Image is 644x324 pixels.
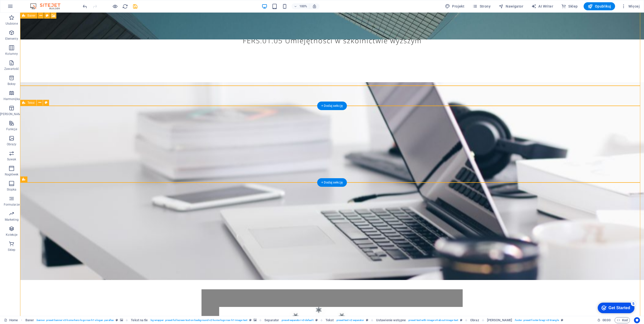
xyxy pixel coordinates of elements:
p: Harmonijka [4,97,20,101]
span: . preset-text-with-image-v4-about-image-text [408,317,458,323]
button: Usercentrics [634,317,640,323]
p: Kolekcje [6,233,17,237]
nav: breadcrumb [25,317,563,323]
span: . footer .preset-footer-bragi-v3-triangle [514,317,559,323]
i: Po zmianie rozmiaru automatycznie dostosowuje poziom powiększenia do wybranego urządzenia. [312,4,317,9]
p: Nagłówek [5,172,19,176]
i: Ten element jest konfigurowalnym ustawieniem wstępnym [366,319,368,321]
span: : [606,318,607,322]
div: Projekt (Ctrl+Alt+Y) [443,2,466,10]
div: 5 [37,1,42,6]
span: Kliknij, aby zaznaczyć. Kliknij dwukrotnie, aby edytować [470,317,479,323]
span: Kliknij, aby zaznaczyć. Kliknij dwukrotnie, aby edytować [131,317,148,323]
h6: 100% [299,3,307,9]
div: Get Started [15,6,36,10]
p: Marketing [5,218,19,222]
button: Strony [470,2,493,10]
button: Sklep [559,2,580,10]
div: + Dodaj sekcję [317,102,347,110]
button: Więcej [619,2,642,10]
span: Kliknij, aby zaznaczyć. Kliknij dwukrotnie, aby edytować [376,317,406,323]
a: Kliknij, aby anulować zaznaczenie. Kliknij dwukrotnie, aby otworzyć Strony [4,317,18,323]
button: Kod [615,317,630,323]
i: Ten element jest konfigurowalnym ustawieniem wstępnym [249,319,252,321]
i: Ten element jest konfigurowalnym ustawieniem wstępnym [315,319,318,321]
span: . preset-text-v2-separator [336,317,364,323]
i: Ten element jest konfigurowalnym ustawieniem wstępnym [116,319,118,321]
p: Obrazy [7,142,17,146]
span: Sklep [561,4,578,9]
button: Projekt [443,2,466,10]
span: Kliknij, aby zaznaczyć. Kliknij dwukrotnie, aby edytować [326,317,334,323]
span: Kliknij, aby zaznaczyć. Kliknij dwukrotnie, aby edytować [487,317,512,323]
button: undo [82,3,88,9]
button: reload [122,3,128,9]
span: . bg-wrapper .preset-fullscreen-text-on-background-v2-home-logo-nav-h1-image-text [150,317,247,323]
p: Funkcje [6,127,17,131]
button: save [132,3,138,9]
span: Opublikuj [588,4,611,9]
span: Projekt [445,4,464,9]
i: Ten element jest konfigurowalnym ustawieniem wstępnym [561,319,563,321]
p: Formularze [4,203,20,207]
span: Kod [617,317,628,323]
span: . preset-separator-v3-default [281,317,313,323]
p: Suwak [7,157,16,161]
p: Stopka [7,188,17,192]
i: Przeładuj stronę [122,4,128,9]
p: Boksy [8,82,16,86]
h6: Czas sesji [597,317,611,323]
i: Ten element zawiera tło [254,319,257,321]
i: Ten element zawiera tło [120,319,123,321]
p: Ulubione [6,22,18,26]
span: Kliknij, aby zaznaczyć. Kliknij dwukrotnie, aby edytować [264,317,279,323]
div: + Dodaj sekcję [317,178,347,187]
p: Zawartość [4,67,19,71]
img: Editor Logo [29,3,67,9]
span: Kliknij, aby zaznaczyć. Kliknij dwukrotnie, aby edytować [25,317,34,323]
i: Ten element jest konfigurowalnym ustawieniem wstępnym [460,319,462,321]
button: Nawigator [497,2,525,10]
button: Kliknij tutaj, aby wyjść z trybu podglądu i kontynuować edycję [112,3,118,9]
button: Opublikuj [584,2,615,10]
span: Strony [472,4,491,9]
button: AI Writer [529,2,555,10]
span: 00 00 [602,317,610,323]
p: Kolumny [5,52,18,56]
div: Get Started 5 items remaining, 0% complete [4,3,41,13]
button: 100% [292,3,309,9]
span: . banner .preset-banner-v3-home-hero-logo-nav-h1-slogan .parallax [36,317,114,323]
span: Baner [27,14,35,17]
span: Więcej [621,4,640,9]
i: Zapisz (Ctrl+S) [132,4,138,9]
i: Cofnij: Zmień tekst (Ctrl+Z) [82,4,88,9]
span: Nawigator [499,4,523,9]
p: Elementy [5,37,18,41]
span: AI Writer [531,4,553,9]
span: Tekst [27,101,34,104]
p: Sklep [8,248,15,252]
